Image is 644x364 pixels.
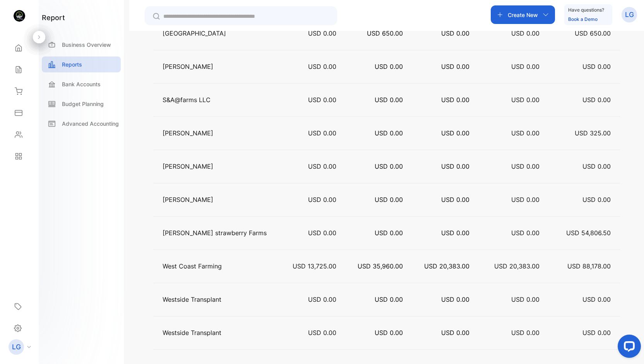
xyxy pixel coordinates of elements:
span: USD 0.00 [375,162,403,170]
p: Create New [508,11,538,19]
td: [PERSON_NAME] [153,116,280,150]
span: USD 0.00 [375,196,403,203]
span: USD 0.00 [441,129,469,137]
span: USD 0.00 [582,329,611,337]
span: USD 0.00 [582,296,611,303]
p: Advanced Accounting [62,120,119,128]
span: USD 0.00 [582,196,611,203]
span: USD 0.00 [308,296,336,303]
span: USD 0.00 [441,296,469,303]
p: Reports [62,60,82,68]
span: USD 0.00 [511,229,540,237]
span: USD 0.00 [582,96,611,104]
span: USD 0.00 [582,63,611,70]
button: LG [622,5,637,24]
span: USD 0.00 [441,196,469,203]
td: [PERSON_NAME] [153,150,280,183]
span: USD 0.00 [375,229,403,237]
span: USD 0.00 [441,63,469,70]
span: USD 0.00 [308,229,336,237]
h1: report [42,12,65,23]
span: USD 0.00 [375,129,403,137]
span: USD 0.00 [375,329,403,337]
span: USD 0.00 [308,329,336,337]
span: USD 0.00 [308,96,336,104]
td: [GEOGRAPHIC_DATA] [153,17,280,50]
img: logo [14,10,25,22]
span: USD 0.00 [308,29,336,37]
p: Bank Accounts [62,80,101,88]
span: USD 0.00 [511,96,540,104]
span: USD 0.00 [511,63,540,70]
span: USD 0.00 [511,162,540,170]
a: Bank Accounts [42,76,121,92]
a: Book a Demo [568,16,598,22]
td: [PERSON_NAME] [153,183,280,216]
td: West Coast Farming [153,250,280,283]
a: Reports [42,56,121,72]
span: USD 0.00 [511,329,540,337]
span: USD 0.00 [308,129,336,137]
p: Have questions? [568,6,604,14]
span: USD 650.00 [367,29,403,37]
span: USD 0.00 [441,229,469,237]
span: USD 0.00 [441,29,469,37]
a: Budget Planning [42,96,121,112]
span: USD 13,725.00 [293,262,336,270]
td: [PERSON_NAME] [153,50,280,83]
iframe: LiveChat chat widget [611,332,644,364]
p: LG [625,10,634,20]
span: USD 0.00 [511,29,540,37]
span: USD 325.00 [575,129,611,137]
span: USD 88,178.00 [567,262,611,270]
td: [PERSON_NAME] strawberry Farms [153,216,280,250]
td: Westside Transplant [153,283,280,316]
span: USD 0.00 [441,329,469,337]
span: USD 20,383.00 [494,262,540,270]
span: USD 0.00 [375,96,403,104]
span: USD 0.00 [441,162,469,170]
span: USD 0.00 [375,296,403,303]
span: USD 0.00 [308,63,336,70]
a: Advanced Accounting [42,116,121,132]
button: Create New [491,5,555,24]
p: LG [12,342,21,352]
span: USD 0.00 [511,196,540,203]
span: USD 0.00 [511,296,540,303]
p: Business Overview [62,41,111,49]
span: USD 54,806.50 [566,229,611,237]
span: USD 0.00 [511,129,540,137]
span: USD 35,960.00 [358,262,403,270]
td: Westside Transplant [153,316,280,349]
span: USD 0.00 [375,63,403,70]
span: USD 0.00 [308,196,336,203]
span: USD 0.00 [582,162,611,170]
td: S&A@farms LLC [153,83,280,116]
a: Business Overview [42,37,121,53]
span: USD 20,383.00 [424,262,469,270]
span: USD 0.00 [308,162,336,170]
p: Budget Planning [62,100,104,108]
span: USD 650.00 [575,29,611,37]
span: USD 0.00 [441,96,469,104]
